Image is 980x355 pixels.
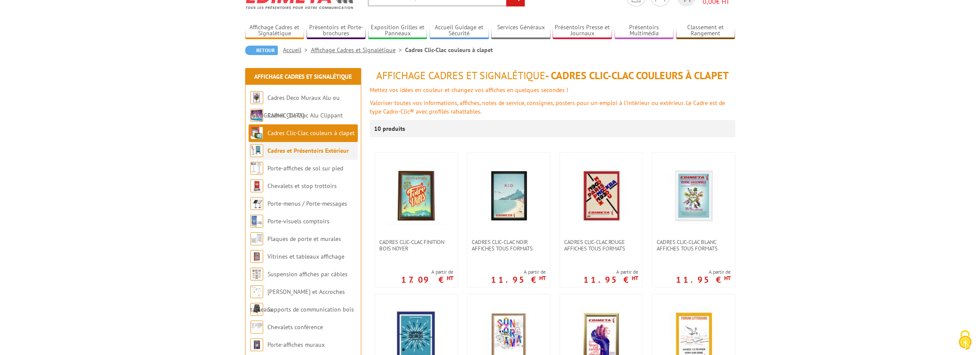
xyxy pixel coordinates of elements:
[491,269,546,275] span: A partir de
[250,338,263,351] img: Porte-affiches muraux
[370,99,725,115] font: Valoriser toutes vos informations, affiches, notes de service, consignes, posters pour un emploi ...
[250,232,263,245] img: Plaques de porte et murales
[386,166,446,226] img: CADRES CLIC-CLAC FINITION BOIS NOYER
[564,239,638,252] span: Cadres clic-clac rouge affiches tous formats
[267,323,323,331] a: Chevalets conférence
[657,239,731,252] span: Cadres clic-clac blanc affiches tous formats
[379,239,453,252] span: CADRES CLIC-CLAC FINITION BOIS NOYER
[250,94,340,119] a: Cadres Deco Muraux Alu ou [GEOGRAPHIC_DATA]
[375,239,458,252] a: CADRES CLIC-CLAC FINITION BOIS NOYER
[250,197,263,210] img: Porte-menus / Porte-messages
[652,239,735,252] a: Cadres clic-clac blanc affiches tous formats
[401,277,453,282] p: 17.09 €
[584,269,638,275] span: A partir de
[267,253,344,260] a: Vitrines et tableaux affichage
[267,235,341,243] a: Plaques de porte et murales
[307,24,366,38] a: Présentoirs et Porte-brochures
[267,306,354,313] a: Supports de communication bois
[267,147,349,154] a: Cadres et Présentoirs Extérieur
[430,24,489,38] a: Accueil Guidage et Sécurité
[245,46,278,55] a: Retour
[447,275,453,282] sup: HT
[267,111,343,119] a: Cadres Clic-Clac Alu Clippant
[370,70,735,81] h1: - Cadres Clic-Clac couleurs à clapet
[267,217,329,225] a: Porte-visuels comptoirs
[245,24,304,38] a: Affichage Cadres et Signalétique
[467,239,550,252] a: Cadres clic-clac noir affiches tous formats
[676,24,735,38] a: Classement et Rangement
[724,275,731,282] sup: HT
[553,24,612,38] a: Présentoirs Presse et Journaux
[250,268,263,281] img: Suspension affiches par câbles
[664,166,724,226] img: Cadres clic-clac blanc affiches tous formats
[250,162,263,175] img: Porte-affiches de sol sur pied
[676,269,731,275] span: A partir de
[254,73,352,80] a: Affichage Cadres et Signalétique
[632,275,638,282] sup: HT
[374,120,406,137] p: 10 produits
[250,215,263,228] img: Porte-visuels comptoirs
[267,200,347,207] a: Porte-menus / Porte-messages
[491,277,546,282] p: 11.95 €
[560,239,642,252] a: Cadres clic-clac rouge affiches tous formats
[250,288,345,313] a: [PERSON_NAME] et Accroches tableaux
[584,277,638,282] p: 11.95 €
[267,182,337,190] a: Chevalets et stop trottoirs
[401,269,453,275] span: A partir de
[491,24,550,38] a: Services Généraux
[571,166,631,226] img: Cadres clic-clac rouge affiches tous formats
[479,166,539,226] img: Cadres clic-clac noir affiches tous formats
[954,329,976,351] img: Cookies (fenêtre modale)
[250,179,263,192] img: Chevalets et stop trottoirs
[405,46,493,54] li: Cadres Clic-Clac couleurs à clapet
[250,91,263,104] img: Cadres Deco Muraux Alu ou Bois
[267,129,355,137] a: Cadres Clic-Clac couleurs à clapet
[376,69,545,82] span: Affichage Cadres et Signalétique
[614,24,674,38] a: Présentoirs Multimédia
[368,24,427,38] a: Exposition Grilles et Panneaux
[250,144,263,157] img: Cadres et Présentoirs Extérieur
[472,239,546,252] span: Cadres clic-clac noir affiches tous formats
[267,341,325,349] a: Porte-affiches muraux
[267,270,347,278] a: Suspension affiches par câbles
[370,86,568,94] font: Mettez vos idées en couleur et changez vos affiches en quelques secondes !
[250,127,263,139] img: Cadres Clic-Clac couleurs à clapet
[250,250,263,263] img: Vitrines et tableaux affichage
[267,164,343,172] a: Porte-affiches de sol sur pied
[676,277,731,282] p: 11.95 €
[311,46,405,54] a: Affichage Cadres et Signalétique
[950,326,980,355] button: Cookies (fenêtre modale)
[539,275,546,282] sup: HT
[250,285,263,298] img: Cimaises et Accroches tableaux
[250,321,263,333] img: Chevalets conférence
[283,46,311,54] a: Accueil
